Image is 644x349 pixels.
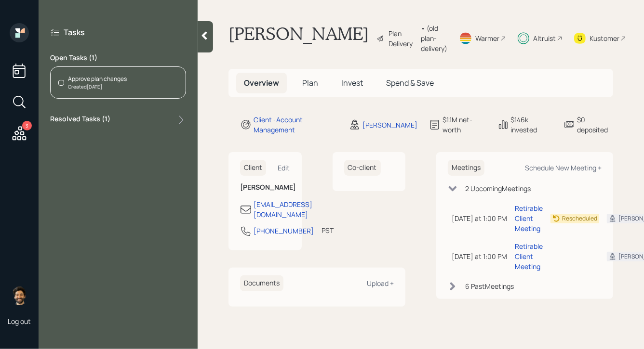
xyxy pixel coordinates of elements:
label: Tasks [64,27,85,38]
div: PST [322,225,334,235]
img: eric-schwartz-headshot.png [10,286,29,305]
div: $1.1M net-worth [443,115,486,135]
h6: Co-client [344,160,381,176]
span: Plan [302,78,318,88]
div: 6 Past Meeting s [465,281,514,291]
div: [DATE] at 1:00 PM [452,251,507,261]
h6: Client [240,160,266,176]
div: $0 deposited [577,115,613,135]
h1: [PERSON_NAME] [228,23,369,53]
div: Altruist [533,33,556,43]
div: Upload + [367,279,394,288]
div: Schedule New Meeting + [525,163,602,172]
div: Approve plan changes [68,75,127,83]
span: Overview [244,78,279,88]
div: 3 [22,121,32,130]
span: Invest [341,78,363,88]
div: Log out [8,317,31,326]
label: Open Tasks ( 1 ) [50,53,186,63]
div: [PERSON_NAME] [362,120,417,130]
div: [EMAIL_ADDRESS][DOMAIN_NAME] [254,199,312,220]
div: Rescheduled [562,214,597,223]
div: Created [DATE] [68,83,127,90]
div: [PHONE_NUMBER] [254,226,314,236]
div: [DATE] at 1:00 PM [452,213,507,223]
span: Spend & Save [386,78,434,88]
h6: Meetings [448,160,484,176]
div: Retirable Client Meeting [515,203,543,233]
h6: [PERSON_NAME] [240,183,290,192]
label: Resolved Tasks ( 1 ) [50,114,110,126]
div: Edit [278,163,290,172]
div: Warmer [475,33,499,43]
div: Plan Delivery [389,28,416,49]
h6: Documents [240,275,283,291]
div: • (old plan-delivery) [421,23,447,53]
div: $146k invested [511,115,552,135]
div: 2 Upcoming Meeting s [465,183,531,194]
div: Kustomer [590,33,619,43]
div: Retirable Client Meeting [515,241,543,271]
div: Client · Account Management [254,115,337,135]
